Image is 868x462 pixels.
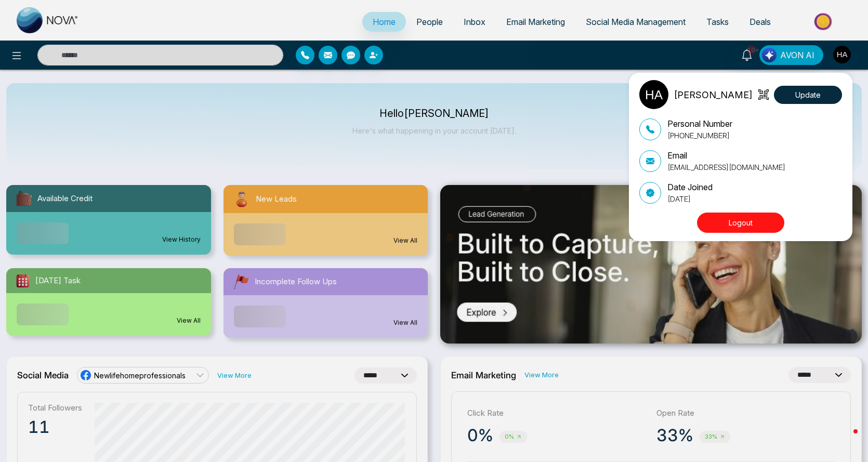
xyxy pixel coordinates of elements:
p: [DATE] [667,193,713,204]
p: [PHONE_NUMBER] [667,130,732,141]
p: [EMAIL_ADDRESS][DOMAIN_NAME] [667,162,785,173]
iframe: Intercom live chat [833,427,858,452]
p: Email [667,149,785,162]
button: Update [774,86,842,104]
p: Date Joined [667,181,713,193]
p: Personal Number [667,117,732,130]
button: Logout [697,213,784,233]
p: [PERSON_NAME] [674,88,753,102]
